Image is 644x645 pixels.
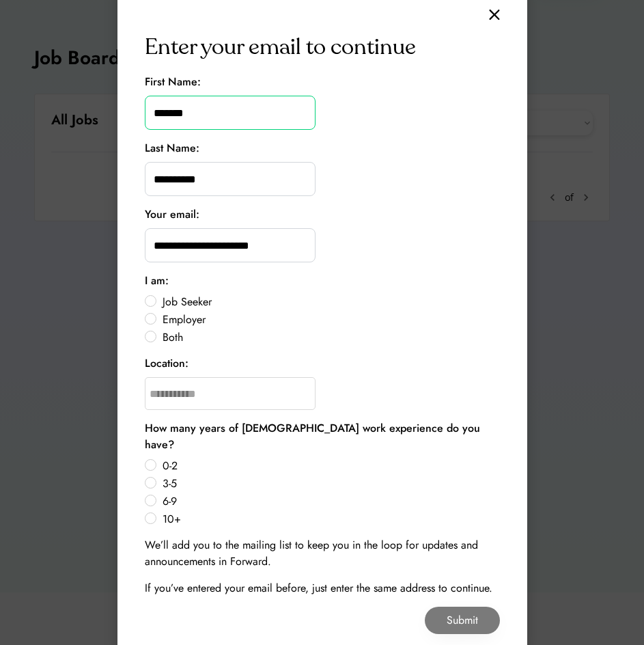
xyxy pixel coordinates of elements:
[158,514,500,525] label: 10+
[425,607,500,634] button: Submit
[158,478,500,489] label: 3-5
[145,31,416,64] div: Enter your email to continue
[145,273,169,289] div: I am:
[158,297,500,307] label: Job Seeker
[145,420,500,453] div: How many years of [DEMOGRAPHIC_DATA] work experience do you have?
[158,496,500,507] label: 6-9
[489,9,500,20] img: close.svg
[145,537,500,570] div: We’ll add you to the mailing list to keep you in the loop for updates and announcements in Forward.
[145,355,188,372] div: Location:
[158,461,500,471] label: 0-2
[145,580,492,596] div: If you’ve entered your email before, just enter the same address to continue.
[145,74,201,90] div: First Name:
[145,140,199,156] div: Last Name:
[158,314,500,325] label: Employer
[145,206,199,223] div: Your email:
[158,332,500,343] label: Both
